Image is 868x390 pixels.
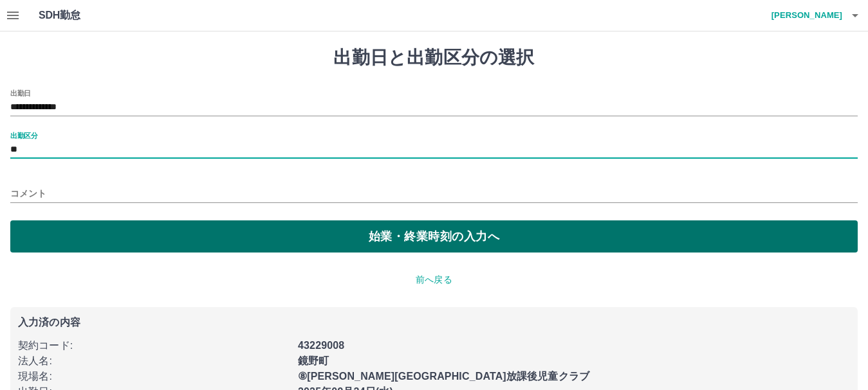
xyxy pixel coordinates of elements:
[10,220,858,253] button: 始業・終業時刻の入力へ
[10,88,31,98] label: 出勤日
[10,47,858,69] h1: 出勤日と出勤区分の選択
[10,273,858,287] p: 前へ戻る
[18,338,290,353] p: 契約コード :
[18,369,290,384] p: 現場名 :
[10,130,37,140] label: 出勤区分
[298,371,589,382] b: ⑧[PERSON_NAME][GEOGRAPHIC_DATA]放課後児童クラブ
[18,317,850,328] p: 入力済の内容
[298,340,344,351] b: 43229008
[298,355,329,366] b: 鏡野町
[18,353,290,369] p: 法人名 :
